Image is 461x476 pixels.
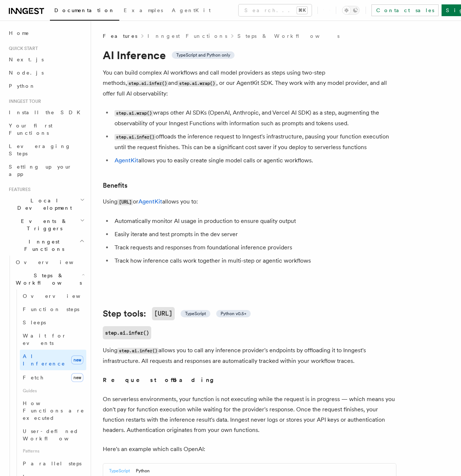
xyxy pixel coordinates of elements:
a: Inngest Functions [148,32,227,40]
a: Node.js [6,66,86,79]
a: Home [6,26,86,40]
a: AgentKit [167,2,215,20]
span: Quick start [6,46,38,51]
span: Steps & Workflows [13,272,82,286]
span: Inngest Functions [6,238,79,253]
a: AgentKit [115,157,138,164]
span: Python [9,83,36,89]
span: TypeScript and Python only [176,52,230,58]
span: Your first Functions [9,123,52,136]
kbd: ⌘K [297,7,307,14]
button: Inngest Functions [6,235,86,256]
span: Next.js [9,57,44,62]
button: Search...⌘K [239,4,312,16]
span: Home [9,29,29,37]
span: AI Inference [23,353,65,367]
span: Examples [124,7,163,13]
button: Toggle dark mode [342,6,360,15]
span: Setting up your app [9,164,72,177]
span: Features [103,32,137,40]
li: Track requests and responses from foundational inference providers [112,242,396,253]
h1: AI Inference [103,48,396,62]
li: Automatically monitor AI usage in production to ensure quality output [112,216,396,226]
a: Steps & Workflows [237,32,340,40]
code: step.ai.infer() [115,134,156,140]
li: Track how inference calls work together in multi-step or agentic workflows [112,256,396,266]
span: Fetch [23,375,44,381]
p: On serverless environments, your function is not executing while the request is in progress — whi... [103,394,396,435]
span: Documentation [54,7,115,13]
span: Inngest tour [6,98,41,104]
li: wraps other AI SDKs (OpenAI, Anthropic, and Vercel AI SDK) as a step, augmenting the observabilit... [112,108,396,129]
span: Events & Triggers [6,217,80,232]
span: Guides [20,385,86,397]
code: step.ai.infer() [127,80,168,87]
button: Events & Triggers [6,214,86,235]
code: [URL] [117,199,133,205]
a: Benefits [103,180,127,191]
a: step.ai.infer() [103,326,151,339]
span: Install the SDK [9,109,85,115]
span: AgentKit [172,7,211,13]
span: Sleeps [23,320,46,325]
a: User-defined Workflows [20,425,86,445]
li: Easily iterate and test prompts in the dev server [112,229,396,239]
li: offloads the inference request to Inngest's infrastructure, pausing your function execution until... [112,131,396,152]
a: Leveraging Steps [6,140,86,160]
code: step.ai.wrap() [115,110,153,116]
span: Parallel steps [23,461,81,466]
a: Overview [13,256,86,269]
span: Function steps [23,306,79,312]
span: Wait for events [23,333,66,346]
a: AI Inferencenew [20,350,86,370]
span: Features [6,187,30,192]
span: User-defined Workflows [23,428,89,441]
a: Contact sales [371,4,439,16]
span: Overview [16,259,91,265]
p: Using allows you to call any inference provider's endpoints by offloading it to Inngest's infrast... [103,345,396,366]
button: Steps & Workflows [13,269,86,289]
span: TypeScript [185,311,206,317]
span: Leveraging Steps [9,143,71,156]
span: Node.js [9,70,44,76]
span: Local Development [6,197,80,212]
span: new [71,356,83,364]
code: step.ai.infer() [117,348,159,354]
span: new [71,373,83,382]
code: step.ai.wrap() [178,80,216,87]
a: Documentation [50,2,119,21]
button: Local Development [6,194,86,214]
p: Using or allows you to: [103,196,396,207]
code: [URL] [152,307,175,320]
p: You can build complex AI workflows and call model providers as steps using two-step methods, and ... [103,68,396,99]
a: Your first Functions [6,119,86,140]
a: AgentKit [138,198,162,205]
a: Overview [20,289,86,303]
p: Here's an example which calls OpenAI: [103,444,396,454]
a: How Functions are executed [20,397,86,425]
span: Patterns [20,445,86,457]
a: Python [6,79,86,93]
a: Sleeps [20,316,86,329]
span: How Functions are executed [23,400,84,421]
span: Python v0.5+ [221,311,246,317]
a: Wait for events [20,329,86,350]
a: Function steps [20,303,86,316]
strong: Request offloading [103,376,219,383]
a: Setting up your app [6,160,86,181]
span: Overview [23,293,98,299]
a: Install the SDK [6,106,86,119]
a: Parallel steps [20,457,86,470]
li: allows you to easily create single model calls or agentic workflows. [112,155,396,166]
a: Fetchnew [20,370,86,385]
a: Step tools:[URL] TypeScript Python v0.5+ [103,307,251,320]
a: Next.js [6,53,86,66]
a: Examples [119,2,167,20]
